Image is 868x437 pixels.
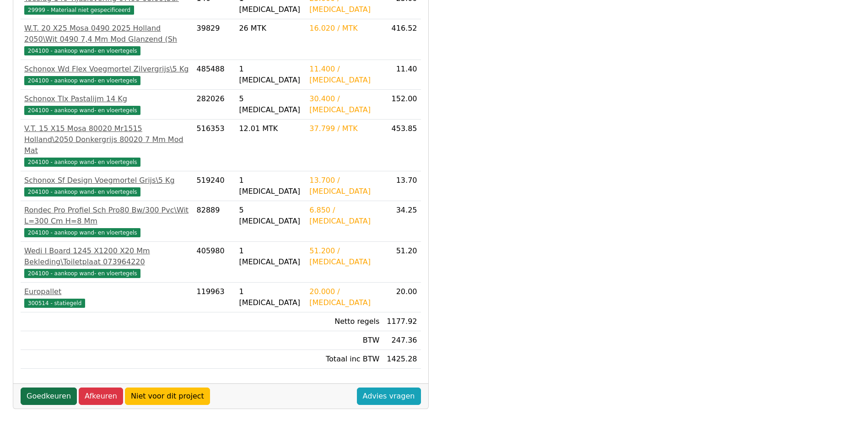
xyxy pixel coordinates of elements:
[24,246,189,279] a: Wedi I Board 1245 X1200 X20 Mm Bekleding\Toiletplaat 073964220204100 - aankoop wand- en vloertegels
[306,331,383,350] td: BTW
[309,246,379,268] div: 51.200 / [MEDICAL_DATA]
[24,93,189,104] div: Schonox Tlx Pastalijm 14 Kg
[309,175,379,197] div: 13.700 / [MEDICAL_DATA]
[306,312,383,331] td: Netto regels
[306,350,383,369] td: Totaal inc BTW
[24,246,189,268] div: Wedi I Board 1245 X1200 X20 Mm Bekleding\Toiletplaat 073964220
[193,90,236,120] td: 282026
[24,187,140,197] span: 204100 - aankoop wand- en vloertegels
[24,123,189,156] div: V.T. 15 X15 Mosa 80020 Mr1515 Holland\2050 Donkergrijs 80020 7 Mm Mod Mat
[24,175,189,186] div: Schonox Sf Design Voegmortel Grijs\5 Kg
[24,64,189,86] a: Schonox Wd Flex Voegmortel Zilvergrijs\5 Kg204100 - aankoop wand- en vloertegels
[239,93,302,115] div: 5 [MEDICAL_DATA]
[309,286,379,308] div: 20.000 / [MEDICAL_DATA]
[193,242,236,283] td: 405980
[24,286,189,308] a: Europallet300514 - statiegeld
[24,106,140,115] span: 204100 - aankoop wand- en vloertegels
[24,5,134,15] span: 29999 - Materiaal niet gespecificeerd
[309,93,379,115] div: 30.400 / [MEDICAL_DATA]
[24,299,85,308] span: 300514 - statiegeld
[193,201,236,242] td: 82889
[309,205,379,227] div: 6.850 / [MEDICAL_DATA]
[309,64,379,86] div: 11.400 / [MEDICAL_DATA]
[24,123,189,167] a: V.T. 15 X15 Mosa 80020 Mr1515 Holland\2050 Donkergrijs 80020 7 Mm Mod Mat204100 - aankoop wand- e...
[24,23,189,56] a: W.T. 20 X25 Mosa 0490 2025 Holland 2050\Wit 0490 7,4 Mm Mod Glanzend (Sh204100 - aankoop wand- en...
[24,286,189,297] div: Europallet
[193,171,236,201] td: 519240
[383,171,421,201] td: 13.70
[239,64,302,86] div: 1 [MEDICAL_DATA]
[193,120,236,171] td: 516353
[193,19,236,60] td: 39829
[24,228,140,237] span: 204100 - aankoop wand- en vloertegels
[383,283,421,312] td: 20.00
[24,46,140,55] span: 204100 - aankoop wand- en vloertegels
[24,158,140,167] span: 204100 - aankoop wand- en vloertegels
[24,93,189,115] a: Schonox Tlx Pastalijm 14 Kg204100 - aankoop wand- en vloertegels
[24,269,140,278] span: 204100 - aankoop wand- en vloertegels
[383,331,421,350] td: 247.36
[383,201,421,242] td: 34.25
[383,120,421,171] td: 453.85
[239,123,302,134] div: 12.01 MTK
[383,242,421,283] td: 51.20
[383,90,421,120] td: 152.00
[24,23,189,45] div: W.T. 20 X25 Mosa 0490 2025 Holland 2050\Wit 0490 7,4 Mm Mod Glanzend (Sh
[24,205,189,227] div: Rondec Pro Profiel Sch Pro80 Bw/300 Pvc\Wit L=300 Cm H=8 Mm
[193,283,236,312] td: 119963
[383,350,421,369] td: 1425.28
[357,388,421,405] a: Advies vragen
[125,388,210,405] a: Niet voor dit project
[79,388,123,405] a: Afkeuren
[24,76,140,85] span: 204100 - aankoop wand- en vloertegels
[239,23,302,34] div: 26 MTK
[383,60,421,90] td: 11.40
[193,60,236,90] td: 485488
[24,205,189,238] a: Rondec Pro Profiel Sch Pro80 Bw/300 Pvc\Wit L=300 Cm H=8 Mm204100 - aankoop wand- en vloertegels
[239,205,302,227] div: 5 [MEDICAL_DATA]
[383,19,421,60] td: 416.52
[383,312,421,331] td: 1177.92
[309,23,379,34] div: 16.020 / MTK
[21,388,77,405] a: Goedkeuren
[24,64,189,75] div: Schonox Wd Flex Voegmortel Zilvergrijs\5 Kg
[24,175,189,197] a: Schonox Sf Design Voegmortel Grijs\5 Kg204100 - aankoop wand- en vloertegels
[239,175,302,197] div: 1 [MEDICAL_DATA]
[239,286,302,308] div: 1 [MEDICAL_DATA]
[309,123,379,134] div: 37.799 / MTK
[239,246,302,268] div: 1 [MEDICAL_DATA]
